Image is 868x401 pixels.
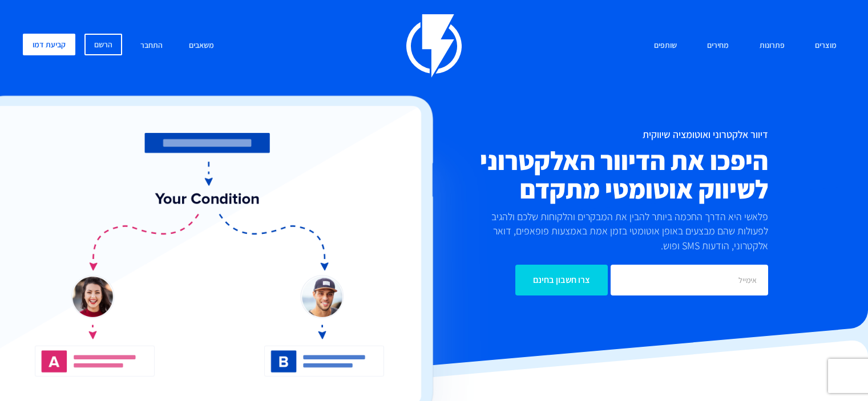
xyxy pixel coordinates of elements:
a: הרשם [84,34,122,55]
h1: דיוור אלקטרוני ואוטומציה שיווקית [374,129,768,140]
a: קביעת דמו [23,34,75,55]
h2: היפכו את הדיוור האלקטרוני לשיווק אוטומטי מתקדם [374,146,768,203]
a: התחבר [132,34,171,58]
input: אימייל [611,265,768,295]
input: צרו חשבון בחינם [515,265,608,295]
a: משאבים [180,34,223,58]
p: פלאשי היא הדרך החכמה ביותר להבין את המבקרים והלקוחות שלכם ולהגיב לפעולות שהם מבצעים באופן אוטומטי... [477,209,768,253]
a: פתרונות [751,34,793,58]
a: שותפים [645,34,685,58]
a: מחירים [699,34,737,58]
a: מוצרים [806,34,845,58]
